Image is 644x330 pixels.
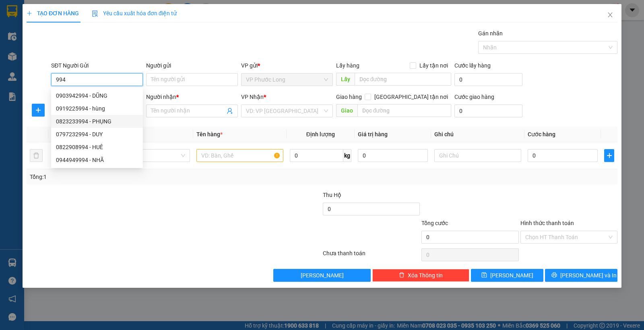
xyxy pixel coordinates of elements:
[241,94,264,100] span: VP Nhận
[520,220,574,226] label: Hình thức thanh toán
[56,143,138,152] div: 0822908994 - HUÊ
[32,104,45,117] button: plus
[408,271,443,280] span: Xóa Thông tin
[421,220,448,226] span: Tổng cước
[371,92,451,101] span: [GEOGRAPHIC_DATA] tận nơi
[358,131,388,137] span: Giá trị hàng
[481,272,487,279] span: save
[273,269,370,282] button: [PERSON_NAME]
[454,62,491,69] label: Cước lấy hàng
[246,74,328,86] span: VP Phước Long
[241,61,333,70] div: VP gửi
[56,91,138,100] div: 0903942994 - DŨNG
[51,61,143,70] div: SĐT Người Gửi
[399,272,405,279] span: delete
[478,30,503,37] label: Gán nhãn
[372,269,469,282] button: deleteXóa Thông tin
[107,150,185,162] span: Khác
[56,130,138,139] div: 0797232994 - DUY
[51,115,143,128] div: 0823233994 - PHỤNG
[56,104,138,113] div: 0919225994 - hùng
[355,73,452,86] input: Dọc đường
[56,156,138,164] div: 0944949994 - NHÃ
[416,61,451,70] span: Lấy tận nơi
[336,94,362,100] span: Giao hàng
[92,10,98,17] img: icon
[607,12,613,18] span: close
[51,89,143,102] div: 0903942994 - DŨNG
[146,61,238,70] div: Người gửi
[599,4,621,27] button: Close
[92,10,177,16] span: Yêu cầu xuất hóa đơn điện tử
[551,272,557,279] span: printer
[336,62,359,69] span: Lấy hàng
[560,271,617,280] span: [PERSON_NAME] và In
[51,141,143,154] div: 0822908994 - HUÊ
[434,149,521,162] input: Ghi Chú
[454,94,494,100] label: Cước giao hàng
[30,172,249,181] div: Tổng: 1
[51,128,143,141] div: 0797232994 - DUY
[358,149,428,162] input: 0
[56,117,138,126] div: 0823233994 - PHỤNG
[343,149,351,162] span: kg
[454,105,522,117] input: Cước giao hàng
[51,154,143,166] div: 0944949994 - NHÃ
[605,152,614,159] span: plus
[196,149,283,162] input: VD: Bàn, Ghế
[454,73,522,86] input: Cước lấy hàng
[301,271,344,280] span: [PERSON_NAME]
[196,131,223,137] span: Tên hàng
[490,271,533,280] span: [PERSON_NAME]
[227,108,233,114] span: user-add
[604,149,614,162] button: plus
[528,131,555,137] span: Cước hàng
[146,92,238,101] div: Người nhận
[51,102,143,115] div: 0919225994 - hùng
[322,249,421,263] div: Chưa thanh toán
[471,269,543,282] button: save[PERSON_NAME]
[30,149,43,162] button: delete
[27,10,79,16] span: TẠO ĐƠN HÀNG
[323,192,341,198] span: Thu Hộ
[431,127,524,142] th: Ghi chú
[357,104,452,117] input: Dọc đường
[336,104,357,117] span: Giao
[336,73,355,86] span: Lấy
[545,269,617,282] button: printer[PERSON_NAME] và In
[32,107,44,113] span: plus
[306,131,335,137] span: Định lượng
[27,10,32,16] span: plus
